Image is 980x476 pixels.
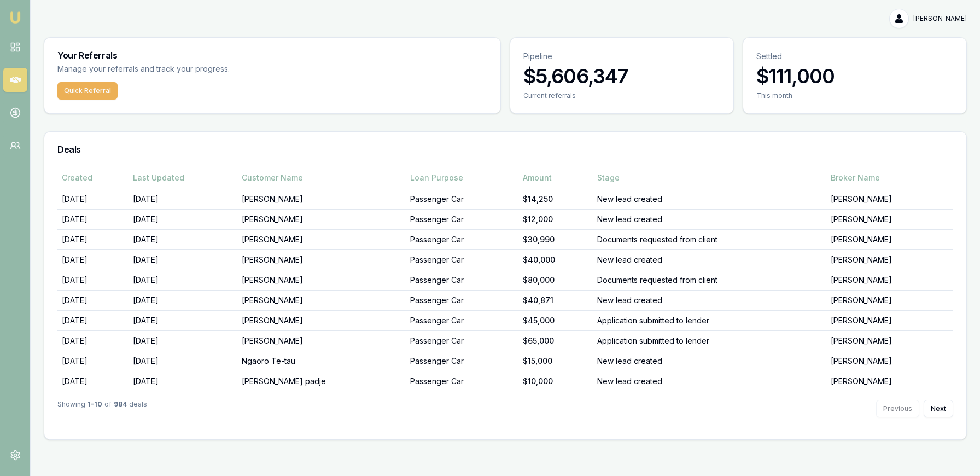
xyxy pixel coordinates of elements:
td: Passenger Car [406,351,518,371]
td: [PERSON_NAME] [237,189,406,209]
p: Pipeline [523,51,720,62]
div: This month [756,91,953,100]
td: New lead created [593,189,826,209]
td: [DATE] [57,249,129,270]
td: New lead created [593,371,826,391]
h3: $5,606,347 [523,65,720,87]
td: [DATE] [129,270,237,290]
div: $12,000 [523,214,588,225]
td: [DATE] [129,330,237,351]
h3: Your Referrals [57,51,487,60]
td: [DATE] [129,290,237,310]
td: [PERSON_NAME] [237,330,406,351]
h3: Deals [57,145,953,154]
td: Documents requested from client [593,229,826,249]
td: [DATE] [57,371,129,391]
td: [DATE] [129,310,237,330]
td: [PERSON_NAME] [826,371,953,391]
td: Passenger Car [406,270,518,290]
td: [DATE] [129,371,237,391]
td: Passenger Car [406,209,518,229]
td: Passenger Car [406,249,518,270]
td: [PERSON_NAME] padje [237,371,406,391]
td: [PERSON_NAME] [826,270,953,290]
div: Broker Name [831,172,949,183]
td: [PERSON_NAME] [237,270,406,290]
td: [PERSON_NAME] [237,209,406,229]
div: $65,000 [523,335,588,346]
button: Quick Referral [57,82,118,100]
td: [DATE] [57,290,129,310]
div: $40,871 [523,295,588,306]
div: Current referrals [523,91,720,100]
div: Stage [597,172,822,183]
td: Application submitted to lender [593,330,826,351]
div: Created [62,172,124,183]
td: [DATE] [57,351,129,371]
td: Passenger Car [406,189,518,209]
td: [DATE] [57,330,129,351]
td: Passenger Car [406,290,518,310]
td: New lead created [593,290,826,310]
p: Settled [756,51,953,62]
div: $80,000 [523,275,588,286]
div: Showing of deals [57,400,147,417]
td: [DATE] [129,189,237,209]
div: $40,000 [523,254,588,265]
td: Passenger Car [406,330,518,351]
div: $10,000 [523,376,588,387]
strong: 1 - 10 [87,400,102,417]
td: Passenger Car [406,310,518,330]
h3: $111,000 [756,65,953,87]
td: Documents requested from client [593,270,826,290]
div: Last Updated [133,172,233,183]
td: [DATE] [129,209,237,229]
td: [DATE] [129,229,237,249]
td: [DATE] [57,310,129,330]
td: Ngaoro Te-tau [237,351,406,371]
div: Amount [523,172,588,183]
td: [PERSON_NAME] [826,229,953,249]
td: Passenger Car [406,229,518,249]
td: New lead created [593,351,826,371]
td: New lead created [593,209,826,229]
td: [DATE] [129,249,237,270]
td: [PERSON_NAME] [826,249,953,270]
td: Passenger Car [406,371,518,391]
td: [DATE] [57,270,129,290]
td: [DATE] [57,229,129,249]
td: [PERSON_NAME] [237,290,406,310]
td: [PERSON_NAME] [237,310,406,330]
td: [PERSON_NAME] [237,229,406,249]
button: Next [924,400,953,417]
td: [PERSON_NAME] [826,189,953,209]
div: $15,000 [523,356,588,367]
td: [PERSON_NAME] [826,351,953,371]
td: [PERSON_NAME] [826,310,953,330]
strong: 984 [114,400,127,417]
div: $14,250 [523,194,588,205]
td: [DATE] [129,351,237,371]
img: emu-icon-u.png [9,11,22,24]
div: $30,990 [523,234,588,245]
td: [PERSON_NAME] [826,330,953,351]
div: $45,000 [523,315,588,326]
td: New lead created [593,249,826,270]
div: Customer Name [242,172,401,183]
p: Manage your referrals and track your progress. [57,63,337,76]
td: [DATE] [57,209,129,229]
td: [PERSON_NAME] [826,209,953,229]
td: Application submitted to lender [593,310,826,330]
td: [PERSON_NAME] [237,249,406,270]
td: [DATE] [57,189,129,209]
div: Loan Purpose [410,172,514,183]
td: [PERSON_NAME] [826,290,953,310]
span: [PERSON_NAME] [913,14,967,23]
